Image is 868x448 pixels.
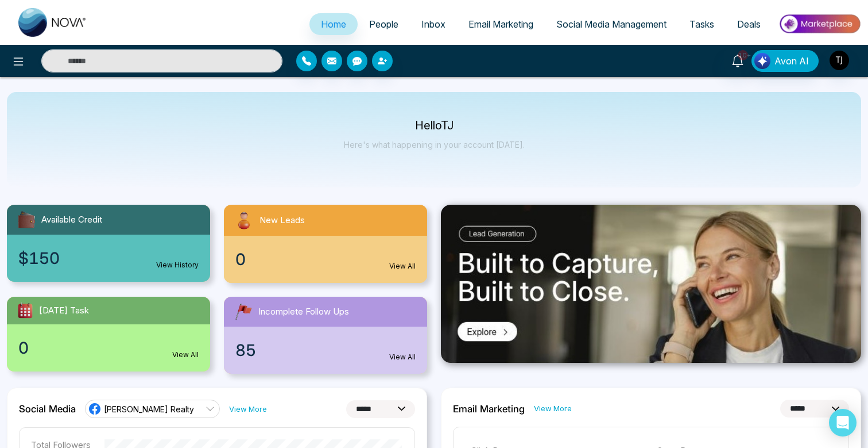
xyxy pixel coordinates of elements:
[678,13,726,35] a: Tasks
[534,403,572,414] a: View More
[18,336,29,360] span: 0
[421,18,445,30] span: Inbox
[321,18,346,30] span: Home
[724,50,751,70] a: 10+
[545,13,678,35] a: Social Media Management
[453,403,525,415] h2: Email Marketing
[726,13,772,35] a: Deals
[156,260,199,270] a: View History
[457,13,545,35] a: Email Marketing
[778,11,861,37] img: Market-place.gif
[389,352,416,362] a: View All
[235,338,256,362] span: 85
[39,304,89,317] span: [DATE] Task
[751,50,819,72] button: Avon AI
[233,301,254,322] img: followUps.svg
[344,121,525,131] p: Hello TJ
[19,403,76,415] h2: Social Media
[738,50,748,60] span: 10+
[737,18,761,30] span: Deals
[217,205,434,283] a: New Leads0View All
[104,404,194,415] span: [PERSON_NAME] Realty
[235,247,246,271] span: 0
[410,13,457,35] a: Inbox
[172,350,199,360] a: View All
[369,18,398,30] span: People
[217,297,434,374] a: Incomplete Follow Ups85View All
[258,305,349,319] span: Incomplete Follow Ups
[754,53,770,69] img: Lead Flow
[468,18,533,30] span: Email Marketing
[830,51,849,70] img: User Avatar
[233,209,255,231] img: newLeads.svg
[689,18,714,30] span: Tasks
[229,404,267,415] a: View More
[16,209,37,230] img: availableCredit.svg
[41,213,102,227] span: Available Credit
[389,261,416,271] a: View All
[358,13,410,35] a: People
[309,13,358,35] a: Home
[556,18,666,30] span: Social Media Management
[774,54,809,68] span: Avon AI
[441,205,861,363] img: .
[16,301,34,320] img: todayTask.svg
[259,214,305,227] span: New Leads
[18,8,87,37] img: Nova CRM Logo
[344,140,525,150] p: Here's what happening in your account [DATE].
[829,409,857,436] div: Open Intercom Messenger
[18,246,60,270] span: $150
